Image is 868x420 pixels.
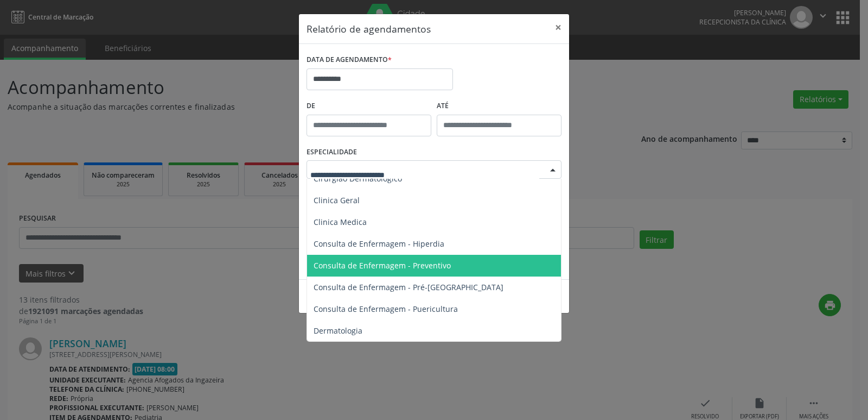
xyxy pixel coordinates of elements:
[314,304,458,314] span: Consulta de Enfermagem - Puericultura
[437,98,561,115] label: ATÉ
[307,22,431,36] h5: Relatório de agendamentos
[314,173,402,184] span: Cirurgião Dermatológico
[307,52,392,68] label: DATA DE AGENDAMENTO
[307,98,431,115] label: De
[307,144,357,161] label: ESPECIALIDADE
[314,325,362,336] span: Dermatologia
[314,282,503,292] span: Consulta de Enfermagem - Pré-[GEOGRAPHIC_DATA]
[314,217,367,227] span: Clinica Medica
[314,195,360,205] span: Clinica Geral
[547,14,569,41] button: Close
[314,260,451,271] span: Consulta de Enfermagem - Preventivo
[314,239,444,249] span: Consulta de Enfermagem - Hiperdia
